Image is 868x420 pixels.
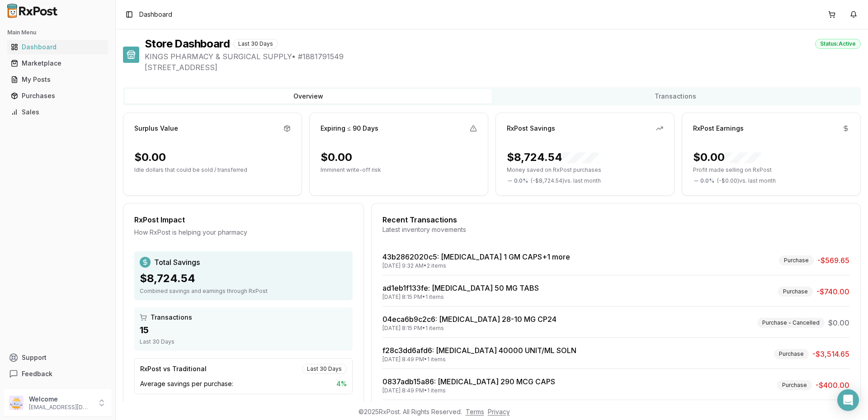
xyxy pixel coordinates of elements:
h1: Store Dashboard [145,37,230,51]
a: Terms [466,408,484,415]
a: Marketplace [7,55,108,71]
div: Purchase [778,287,813,297]
div: [DATE] 8:49 PM • 1 items [382,387,555,394]
button: Sales [4,105,112,119]
span: -$740.00 [816,286,849,297]
h2: Main Menu [7,29,108,36]
div: Marketplace [11,59,104,68]
div: $8,724.54 [507,150,599,165]
div: Dashboard [11,42,104,52]
span: 4 % [336,379,347,388]
span: -$3,514.65 [812,349,849,359]
div: 15 [140,324,347,336]
div: Expiring ≤ 90 Days [321,124,378,133]
a: f28c3dd6afd6: [MEDICAL_DATA] 40000 UNIT/ML SOLN [382,346,576,355]
img: RxPost Logo [4,4,61,18]
div: Purchase - Cancelled [757,318,825,328]
span: -$400.00 [816,380,849,391]
a: ad1eb1f133fe: [MEDICAL_DATA] 50 MG TABS [382,283,539,293]
div: $0.00 [321,150,352,165]
div: RxPost Impact [134,214,353,225]
button: Feedback [4,366,112,382]
nav: breadcrumb [139,10,172,19]
div: Recent Transactions [382,214,849,225]
span: Transactions [151,313,192,322]
div: $0.00 [134,150,166,165]
a: Dashboard [7,39,108,55]
span: Total Savings [154,257,200,268]
span: 0.0 % [514,177,528,184]
button: Transactions [492,89,859,104]
div: Purchase [779,255,814,265]
div: Last 30 Days [233,39,278,49]
div: $0.00 [693,150,761,165]
div: [DATE] 8:15 PM • 1 items [382,325,557,332]
div: How RxPost is helping your pharmacy [134,228,353,237]
div: My Posts [11,75,104,84]
button: Purchases [4,89,112,103]
div: $8,724.54 [140,271,347,286]
p: [EMAIL_ADDRESS][DOMAIN_NAME] [29,404,92,411]
a: Purchases [7,88,108,104]
div: [DATE] 8:15 PM • 1 items [382,293,539,301]
p: Money saved on RxPost purchases [507,166,663,174]
span: KINGS PHARMACY & SURGICAL SUPPLY • # 1881791549 [145,51,861,62]
div: RxPost Earnings [693,124,744,133]
a: Sales [7,104,108,120]
button: Support [4,349,112,366]
span: ( - $0.00 ) vs. last month [717,177,776,184]
div: RxPost vs Traditional [140,364,207,373]
button: My Posts [4,72,112,87]
span: Feedback [22,369,52,378]
span: ( - $8,724.54 ) vs. last month [531,177,601,184]
a: Privacy [488,408,510,415]
div: Surplus Value [134,124,178,133]
p: Idle dollars that could be sold / transferred [134,166,291,174]
img: User avatar [9,396,24,410]
div: Combined savings and earnings through RxPost [140,288,347,295]
span: $0.00 [828,317,849,328]
span: -$569.65 [817,255,849,266]
div: Sales [11,108,104,117]
a: 0837adb15a86: [MEDICAL_DATA] 290 MCG CAPS [382,377,555,386]
span: [STREET_ADDRESS] [145,62,861,73]
p: Welcome [29,395,92,404]
p: Profit made selling on RxPost [693,166,849,174]
div: Open Intercom Messenger [837,389,859,411]
button: Dashboard [4,40,112,54]
a: 43b2862020c5: [MEDICAL_DATA] 1 GM CAPS+1 more [382,252,570,261]
div: Latest inventory movements [382,225,849,234]
span: Dashboard [139,10,172,19]
div: RxPost Savings [507,124,555,133]
div: [DATE] 8:49 PM • 1 items [382,356,576,363]
button: Marketplace [4,56,112,71]
div: [DATE] 9:32 AM • 2 items [382,262,570,269]
a: 04eca6b9c2c6: [MEDICAL_DATA] 28-10 MG CP24 [382,315,557,324]
div: Purchase [777,380,812,390]
button: Overview [125,89,492,104]
div: Last 30 Days [302,364,347,374]
a: My Posts [7,71,108,88]
span: 0.0 % [700,177,714,184]
span: Average savings per purchase: [140,379,233,388]
div: Status: Active [815,39,861,49]
div: Purchase [774,349,809,359]
div: Purchases [11,91,104,100]
p: Imminent write-off risk [321,166,477,174]
div: Last 30 Days [140,338,347,345]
